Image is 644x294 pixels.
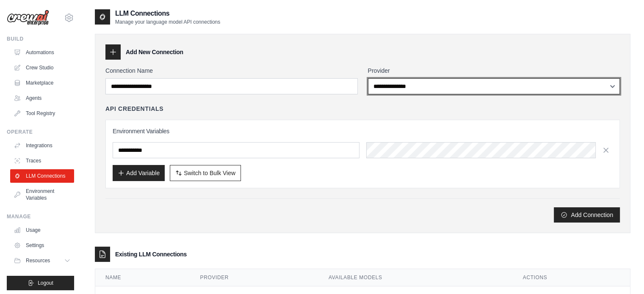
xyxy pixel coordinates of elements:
button: Logout [7,276,74,290]
a: Traces [10,154,74,168]
a: Environment Variables [10,184,74,205]
th: Available Models [318,269,513,286]
h3: Existing LLM Connections [115,250,187,258]
a: Crew Studio [10,61,74,74]
h3: Add New Connection [126,48,183,56]
a: Settings [10,239,74,252]
span: Logout [38,280,53,286]
th: Actions [513,269,630,286]
span: Resources [26,257,50,264]
label: Provider [368,66,620,75]
label: Connection Name [105,66,358,75]
span: Switch to Bulk View [184,169,235,177]
a: Automations [10,46,74,59]
div: Operate [7,129,74,135]
button: Add Variable [113,165,165,181]
div: Manage [7,213,74,220]
a: Integrations [10,139,74,152]
h2: LLM Connections [115,8,220,19]
div: Build [7,36,74,42]
a: Marketplace [10,76,74,90]
h3: Environment Variables [113,127,613,135]
a: Agents [10,91,74,105]
a: Usage [10,223,74,237]
th: Provider [190,269,318,286]
th: Name [95,269,190,286]
img: Logo [7,10,49,26]
p: Manage your language model API connections [115,19,220,25]
a: LLM Connections [10,169,74,183]
button: Add Connection [554,207,620,223]
h4: API Credentials [105,104,163,113]
button: Resources [10,254,74,267]
a: Tool Registry [10,107,74,120]
button: Switch to Bulk View [170,165,241,181]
